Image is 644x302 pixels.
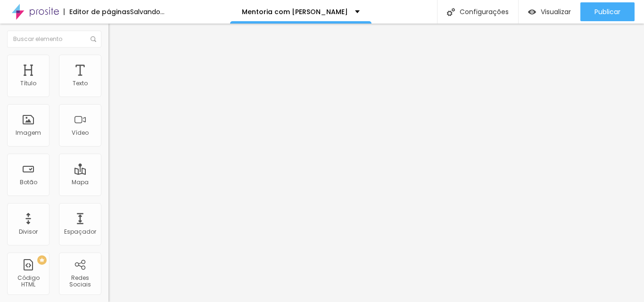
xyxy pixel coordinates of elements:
[20,179,37,186] div: Botão
[7,31,101,48] input: Buscar elemento
[64,229,96,235] div: Espaçador
[91,36,96,42] img: Icone
[108,24,644,302] iframe: Editor
[73,80,88,87] div: Texto
[541,8,571,16] span: Visualizar
[72,179,89,186] div: Mapa
[594,8,620,16] span: Publicar
[20,80,36,87] div: Título
[19,229,38,235] div: Divisor
[16,130,41,136] div: Imagem
[447,8,455,16] img: Icone
[528,8,536,16] img: view-1.svg
[242,8,348,15] p: Mentoria com [PERSON_NAME]
[61,275,99,288] div: Redes Sociais
[72,130,89,136] div: Vídeo
[519,2,580,21] button: Visualizar
[130,8,165,15] div: Salvando...
[580,2,635,21] button: Publicar
[9,275,47,288] div: Código HTML
[64,8,130,15] div: Editor de páginas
